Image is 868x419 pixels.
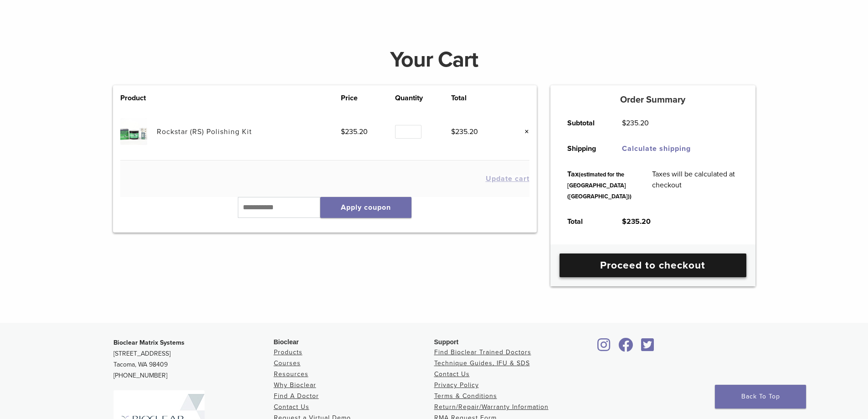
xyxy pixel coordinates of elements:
th: Total [557,209,612,234]
h5: Order Summary [550,94,755,105]
bdi: 235.20 [622,119,649,128]
a: Remove this item [518,126,529,138]
strong: Bioclear Matrix Systems [113,339,185,347]
a: Privacy Policy [434,381,479,389]
a: Products [274,348,303,356]
span: Support [434,338,459,346]
img: Rockstar (RS) Polishing Kit [120,118,147,145]
a: Rockstar (RS) Polishing Kit [157,127,252,136]
p: [STREET_ADDRESS] Tacoma, WA 98409 [PHONE_NUMBER] [113,337,274,381]
small: (estimated for the [GEOGRAPHIC_DATA] ([GEOGRAPHIC_DATA])) [567,171,632,200]
a: Terms & Conditions [434,392,497,400]
span: $ [622,119,626,128]
span: Bioclear [274,338,299,346]
a: Bioclear [638,343,657,352]
a: Bioclear [595,343,614,352]
th: Total [451,93,505,103]
a: Contact Us [274,403,309,411]
a: Courses [274,359,301,367]
a: Return/Repair/Warranty Information [434,403,549,411]
bdi: 235.20 [341,127,368,136]
h1: Your Cart [106,49,762,71]
span: $ [622,217,627,226]
bdi: 235.20 [622,217,651,226]
button: Update cart [486,175,529,182]
th: Quantity [395,93,451,103]
button: Apply coupon [320,197,411,218]
a: Find Bioclear Trained Doctors [434,348,531,356]
span: $ [341,127,345,136]
th: Price [341,93,395,103]
th: Subtotal [557,110,612,136]
th: Shipping [557,136,612,161]
a: Technique Guides, IFU & SDS [434,359,530,367]
th: Product [120,93,157,103]
a: Calculate shipping [622,144,691,153]
th: Tax [557,161,642,209]
a: Why Bioclear [274,381,316,389]
span: $ [451,127,455,136]
a: Back To Top [715,385,806,409]
a: Proceed to checkout [560,253,746,277]
a: Resources [274,370,308,378]
a: Contact Us [434,370,470,378]
a: Find A Doctor [274,392,319,400]
td: Taxes will be calculated at checkout [642,161,749,209]
bdi: 235.20 [451,127,478,136]
a: Bioclear [616,343,637,352]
